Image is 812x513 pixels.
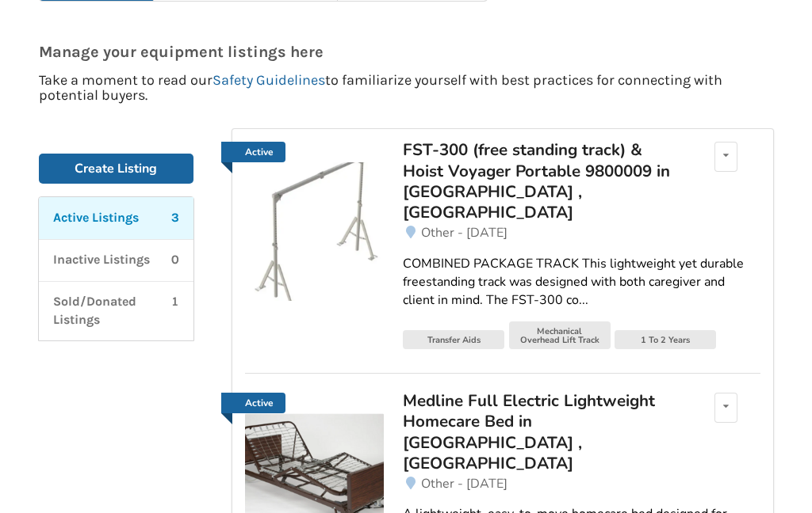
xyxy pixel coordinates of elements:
p: 0 [171,251,179,269]
img: transfer aids-fst-300 (free standing track) & hoist voyager portable 9800009 in qualicum beach , bc [245,162,384,301]
p: 3 [171,209,179,227]
a: Create Listing [39,154,194,184]
div: 1 To 2 Years [615,330,716,349]
div: COMBINED PACKAGE TRACK This lightweight yet durable freestanding track was designed with both car... [403,255,760,310]
p: Sold/Donated Listings [53,293,172,329]
div: FST-300 (free standing track) & Hoist Voyager Portable 9800009 in [GEOGRAPHIC_DATA] , [GEOGRAPHIC... [403,139,680,223]
a: COMBINED PACKAGE TRACK This lightweight yet durable freestanding track was designed with both car... [403,242,760,322]
p: Active Listings [53,209,139,227]
a: Medline Full Electric Lightweight Homecare Bed in [GEOGRAPHIC_DATA] , [GEOGRAPHIC_DATA] [403,393,680,474]
a: Active [221,142,285,162]
a: FST-300 (free standing track) & Hoist Voyager Portable 9800009 in [GEOGRAPHIC_DATA] , [GEOGRAPHIC... [403,142,680,223]
span: Other - [DATE] [421,475,507,492]
p: Take a moment to read our to familiarize yourself with best practices for connecting with potenti... [39,73,774,103]
p: Inactive Listings [53,251,150,269]
a: Transfer AidsMechanical Overhead Lift Track1 To 2 Years [403,321,760,353]
a: Other - [DATE] [403,223,760,242]
a: Active [221,393,285,413]
a: Active [245,142,384,301]
a: Safety Guidelines [213,71,325,89]
a: Other - [DATE] [403,474,760,493]
div: Transfer Aids [403,330,504,349]
span: Other - [DATE] [421,224,507,241]
p: Manage your equipment listings here [39,44,774,60]
div: Medline Full Electric Lightweight Homecare Bed in [GEOGRAPHIC_DATA] , [GEOGRAPHIC_DATA] [403,390,680,474]
p: 1 [171,293,179,329]
div: Mechanical Overhead Lift Track [509,321,611,349]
